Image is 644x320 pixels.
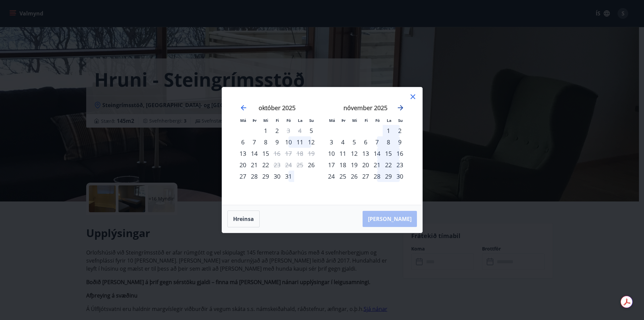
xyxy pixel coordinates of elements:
[283,171,294,182] td: Choose föstudagur, 31. október 2025 as your check-in date. It’s available.
[237,171,249,182] td: Choose mánudagur, 27. október 2025 as your check-in date. It’s available.
[383,159,394,171] div: 22
[326,171,337,182] div: 24
[294,136,306,148] div: 11
[352,118,357,123] small: Mi
[306,159,317,171] div: Aðeins innritun í boði
[360,159,371,171] td: Choose fimmtudagur, 20. nóvember 2025 as your check-in date. It’s available.
[271,159,283,171] td: Not available. fimmtudagur, 23. október 2025
[337,136,348,148] td: Choose þriðjudagur, 4. nóvember 2025 as your check-in date. It’s available.
[394,136,406,148] div: 9
[240,118,246,123] small: Má
[286,118,291,123] small: Fö
[337,171,348,182] div: 25
[294,136,306,148] td: Choose laugardagur, 11. október 2025 as your check-in date. It’s available.
[306,159,317,171] td: Choose sunnudagur, 26. október 2025 as your check-in date. It’s available.
[260,171,271,182] td: Choose miðvikudagur, 29. október 2025 as your check-in date. It’s available.
[259,104,296,112] strong: október 2025
[249,159,260,171] td: Choose þriðjudagur, 21. október 2025 as your check-in date. It’s available.
[249,136,260,148] td: Choose þriðjudagur, 7. október 2025 as your check-in date. It’s available.
[306,125,317,136] div: Aðeins innritun í boði
[260,125,271,136] td: Choose miðvikudagur, 1. október 2025 as your check-in date. It’s available.
[294,159,306,171] td: Not available. laugardagur, 25. október 2025
[260,148,271,159] div: 15
[283,125,294,136] div: Aðeins útritun í boði
[263,118,268,123] small: Mi
[326,159,337,171] div: 17
[341,118,345,123] small: Þr
[271,148,283,159] div: Aðeins útritun í boði
[260,171,271,182] div: 29
[348,159,360,171] td: Choose miðvikudagur, 19. nóvember 2025 as your check-in date. It’s available.
[337,171,348,182] td: Choose þriðjudagur, 25. nóvember 2025 as your check-in date. It’s available.
[348,171,360,182] td: Choose miðvikudagur, 26. nóvember 2025 as your check-in date. It’s available.
[383,125,394,136] td: Choose laugardagur, 1. nóvember 2025 as your check-in date. It’s available.
[260,159,271,171] td: Choose miðvikudagur, 22. október 2025 as your check-in date. It’s available.
[326,171,337,182] td: Choose mánudagur, 24. nóvember 2025 as your check-in date. It’s available.
[271,171,283,182] div: 30
[283,148,294,159] td: Not available. föstudagur, 17. október 2025
[365,118,368,123] small: Fi
[309,118,314,123] small: Su
[343,104,387,112] strong: nóvember 2025
[371,171,383,182] div: 28
[394,125,406,136] div: 2
[271,148,283,159] td: Not available. fimmtudagur, 16. október 2025
[371,171,383,182] td: Choose föstudagur, 28. nóvember 2025 as your check-in date. It’s available.
[237,148,249,159] div: 13
[271,125,283,136] div: 2
[283,171,294,182] div: 31
[326,136,337,148] div: 3
[283,136,294,148] div: 10
[260,136,271,148] td: Choose miðvikudagur, 8. október 2025 as your check-in date. It’s available.
[348,136,360,148] td: Choose miðvikudagur, 5. nóvember 2025 as your check-in date. It’s available.
[276,118,279,123] small: Fi
[271,171,283,182] td: Choose fimmtudagur, 30. október 2025 as your check-in date. It’s available.
[306,125,317,136] td: Choose sunnudagur, 5. október 2025 as your check-in date. It’s available.
[237,148,249,159] td: Choose mánudagur, 13. október 2025 as your check-in date. It’s available.
[394,136,406,148] td: Choose sunnudagur, 9. nóvember 2025 as your check-in date. It’s available.
[383,148,394,159] div: 15
[260,148,271,159] td: Choose miðvikudagur, 15. október 2025 as your check-in date. It’s available.
[348,148,360,159] div: 12
[260,125,271,136] div: 1
[306,148,317,159] td: Not available. sunnudagur, 19. október 2025
[371,136,383,148] td: Choose föstudagur, 7. nóvember 2025 as your check-in date. It’s available.
[260,136,271,148] div: 8
[360,159,371,171] div: 20
[249,148,260,159] div: 14
[348,159,360,171] div: 19
[237,171,249,182] div: 27
[360,148,371,159] div: 13
[326,148,337,159] div: 10
[271,125,283,136] td: Choose fimmtudagur, 2. október 2025 as your check-in date. It’s available.
[394,159,406,171] div: 23
[283,125,294,136] td: Not available. föstudagur, 3. október 2025
[283,136,294,148] td: Choose föstudagur, 10. október 2025 as your check-in date. It’s available.
[237,136,249,148] td: Choose mánudagur, 6. október 2025 as your check-in date. It’s available.
[394,159,406,171] td: Choose sunnudagur, 23. nóvember 2025 as your check-in date. It’s available.
[375,118,380,123] small: Fö
[383,136,394,148] div: 8
[348,171,360,182] div: 26
[260,159,271,171] div: 22
[396,104,405,112] div: Move forward to switch to the next month.
[348,148,360,159] td: Choose miðvikudagur, 12. nóvember 2025 as your check-in date. It’s available.
[383,136,394,148] td: Choose laugardagur, 8. nóvember 2025 as your check-in date. It’s available.
[249,171,260,182] div: 28
[253,118,257,123] small: Þr
[360,136,371,148] div: 6
[383,125,394,136] div: 1
[271,136,283,148] td: Choose fimmtudagur, 9. október 2025 as your check-in date. It’s available.
[337,159,348,171] td: Choose þriðjudagur, 18. nóvember 2025 as your check-in date. It’s available.
[348,136,360,148] div: 5
[306,136,317,148] td: Choose sunnudagur, 12. október 2025 as your check-in date. It’s available.
[394,171,406,182] td: Choose sunnudagur, 30. nóvember 2025 as your check-in date. It’s available.
[237,159,249,171] td: Choose mánudagur, 20. október 2025 as your check-in date. It’s available.
[371,159,383,171] div: 21
[383,159,394,171] td: Choose laugardagur, 22. nóvember 2025 as your check-in date. It’s available.
[387,118,391,123] small: La
[239,104,248,112] div: Move backward to switch to the previous month.
[283,159,294,171] td: Not available. föstudagur, 24. október 2025
[371,136,383,148] div: 7
[298,118,303,123] small: La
